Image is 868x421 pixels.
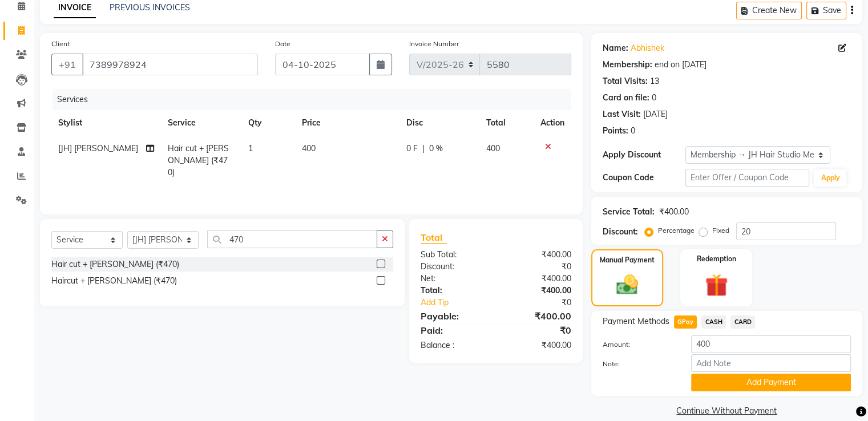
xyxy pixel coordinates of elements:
div: [DATE] [643,108,668,120]
div: Haircut + [PERSON_NAME] (₹470) [51,275,177,287]
div: Discount: [412,261,496,273]
input: Search or Scan [207,230,377,248]
span: Total [421,232,447,244]
div: ₹400.00 [496,273,580,285]
div: Paid: [412,323,496,337]
th: Action [534,110,571,136]
a: PREVIOUS INVOICES [110,2,190,13]
label: Manual Payment [600,255,655,265]
span: Hair cut + [PERSON_NAME] (₹470) [168,143,229,177]
th: Qty [241,110,295,136]
label: Percentage [658,225,695,236]
div: Coupon Code [603,172,685,184]
div: ₹0 [496,323,580,337]
input: Enter Offer / Coupon Code [685,169,810,187]
div: Hair cut + [PERSON_NAME] (₹470) [51,258,179,270]
th: Disc [399,110,479,136]
label: Redemption [697,254,736,264]
span: GPay [674,315,697,329]
div: Service Total: [603,206,655,218]
div: Last Visit: [603,108,641,120]
div: Payable: [412,309,496,323]
div: ₹400.00 [659,206,689,218]
div: Points: [603,125,628,137]
div: ₹0 [510,297,579,309]
input: Amount [691,335,851,353]
label: Invoice Number [409,39,459,49]
button: Add Payment [691,374,851,391]
span: CASH [701,315,726,329]
div: Net: [412,273,496,285]
button: Apply [814,169,846,187]
div: Apply Discount [603,149,685,161]
span: CARD [730,315,755,329]
a: Add Tip [412,297,510,309]
span: 0 % [429,143,443,155]
div: Services [53,89,580,110]
div: Sub Total: [412,249,496,261]
span: 400 [302,143,316,153]
th: Total [479,110,534,136]
button: Save [806,2,846,19]
div: ₹400.00 [496,285,580,297]
div: end on [DATE] [655,59,706,71]
span: Payment Methods [603,315,669,327]
span: [JH] [PERSON_NAME] [58,143,138,153]
th: Service [161,110,241,136]
label: Note: [594,359,683,369]
div: Name: [603,42,628,54]
div: Card on file: [603,92,649,104]
label: Fixed [712,225,729,236]
div: Total Visits: [603,75,648,87]
a: Continue Without Payment [594,405,860,417]
span: 400 [486,143,500,153]
div: 0 [631,125,635,137]
a: Abhishek [631,42,664,54]
div: Total: [412,285,496,297]
div: Membership: [603,59,652,71]
div: ₹400.00 [496,339,580,351]
input: Search by Name/Mobile/Email/Code [82,54,258,75]
div: 13 [650,75,659,87]
div: ₹0 [496,261,580,273]
button: Create New [736,2,802,19]
input: Add Note [691,354,851,372]
th: Stylist [51,110,161,136]
div: Balance : [412,339,496,351]
div: 0 [652,92,656,104]
div: ₹400.00 [496,309,580,323]
span: 1 [248,143,253,153]
div: ₹400.00 [496,249,580,261]
label: Client [51,39,70,49]
button: +91 [51,54,83,75]
th: Price [295,110,399,136]
img: _gift.svg [698,271,735,299]
label: Amount: [594,339,683,350]
span: | [422,143,425,155]
label: Date [275,39,290,49]
span: 0 F [406,143,418,155]
img: _cash.svg [609,272,645,297]
div: Discount: [603,226,638,238]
